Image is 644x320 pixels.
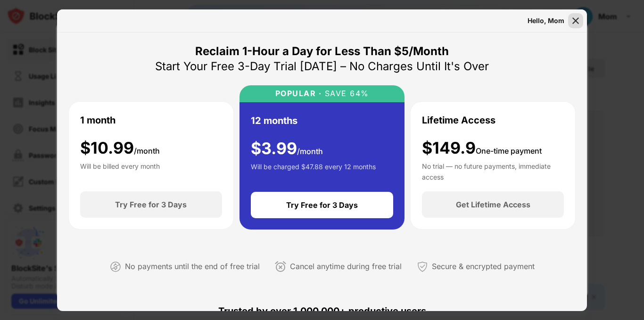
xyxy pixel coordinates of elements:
div: Will be charged $47.88 every 12 months [251,162,376,181]
div: 12 months [251,114,297,128]
div: Secure & encrypted payment [432,260,535,273]
img: secured-payment [417,261,428,272]
div: Hello, Mom [528,17,564,25]
div: Try Free for 3 Days [115,200,187,209]
div: $ 3.99 [251,139,323,158]
div: Get Lifetime Access [456,200,530,209]
div: Will be billed every month [80,161,160,180]
span: /month [297,147,323,156]
span: One-time payment [476,146,542,156]
div: Cancel anytime during free trial [290,260,402,273]
img: not-paying [110,261,121,272]
div: No trial — no future payments, immediate access [422,161,564,180]
div: SAVE 64% [322,89,369,98]
div: $149.9 [422,139,542,158]
span: /month [134,146,160,156]
div: Reclaim 1-Hour a Day for Less Than $5/Month [195,44,449,59]
div: Try Free for 3 Days [286,200,358,210]
div: No payments until the end of free trial [125,260,260,273]
div: POPULAR · [275,89,322,98]
div: Lifetime Access [422,113,495,127]
img: cancel-anytime [275,261,286,272]
div: 1 month [80,113,116,127]
div: Start Your Free 3-Day Trial [DATE] – No Charges Until It's Over [155,59,489,74]
div: $ 10.99 [80,139,160,158]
